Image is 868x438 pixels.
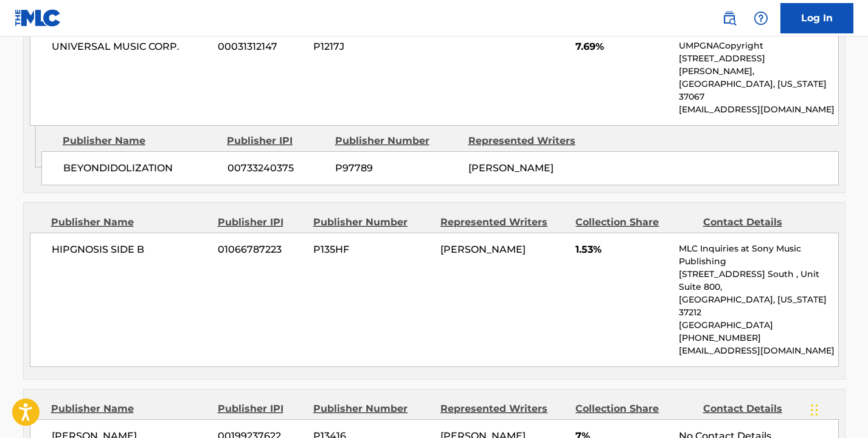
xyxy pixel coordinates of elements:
[679,78,838,103] p: [GEOGRAPHIC_DATA], [US_STATE] 37067
[468,134,592,148] div: Represented Writers
[51,215,209,230] div: Publisher Name
[52,39,209,54] span: UNIVERSAL MUSIC CORP.
[313,402,431,416] div: Publisher Number
[468,162,554,174] span: [PERSON_NAME]
[679,319,838,332] p: [GEOGRAPHIC_DATA]
[440,402,566,416] div: Represented Writers
[575,39,670,54] span: 7.69%
[722,11,737,26] img: search
[218,39,304,54] span: 00031312147
[703,402,821,416] div: Contact Details
[679,344,838,357] p: [EMAIL_ADDRESS][DOMAIN_NAME]
[313,242,431,257] span: P135HF
[679,103,838,116] p: [EMAIL_ADDRESS][DOMAIN_NAME]
[440,244,526,255] span: [PERSON_NAME]
[218,242,304,257] span: 01066787223
[440,215,566,230] div: Represented Writers
[63,161,218,176] span: BEYONDIDOLIZATION
[15,9,61,27] img: MLC Logo
[679,293,838,319] p: [GEOGRAPHIC_DATA], [US_STATE] 37212
[811,392,818,428] div: Drag
[218,402,304,416] div: Publisher IPI
[754,11,768,26] img: help
[807,380,868,438] iframe: Chat Widget
[335,161,459,176] span: P97789
[52,242,209,257] span: HIPGNOSIS SIDE B
[63,134,218,148] div: Publisher Name
[227,134,326,148] div: Publisher IPI
[227,161,326,176] span: 00733240375
[335,134,459,148] div: Publisher Number
[679,332,838,344] p: [PHONE_NUMBER]
[703,215,821,230] div: Contact Details
[313,39,431,54] span: P1217J
[749,6,773,30] div: Help
[780,3,853,33] a: Log In
[575,402,693,416] div: Collection Share
[218,215,304,230] div: Publisher IPI
[679,52,838,78] p: [STREET_ADDRESS][PERSON_NAME],
[313,215,431,230] div: Publisher Number
[679,242,838,268] p: MLC Inquiries at Sony Music Publishing
[679,39,838,52] p: UMPGNACopyright
[51,402,209,416] div: Publisher Name
[575,215,693,230] div: Collection Share
[717,6,741,30] a: Public Search
[679,268,838,293] p: [STREET_ADDRESS] South , Unit Suite 800,
[575,242,670,257] span: 1.53%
